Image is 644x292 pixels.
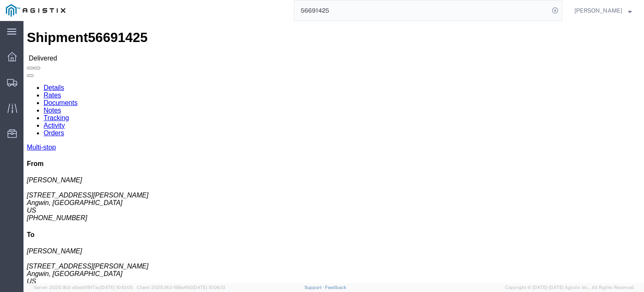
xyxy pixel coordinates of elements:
[6,4,65,17] img: logo
[574,5,632,16] button: [PERSON_NAME]
[574,6,622,15] span: Rochelle Manzoni
[505,284,634,291] span: Copyright © [DATE]-[DATE] Agistix Inc., All Rights Reserved
[100,285,133,290] span: [DATE] 10:10:00
[304,285,325,290] a: Support
[294,0,549,21] input: Search for shipment number, reference number
[325,285,346,290] a: Feedback
[137,285,225,290] span: Client: 2025.18.0-198a450
[34,285,133,290] span: Server: 2025.18.0-a0edd1917ac
[192,285,225,290] span: [DATE] 10:06:13
[23,21,644,283] iframe: FS Legacy Container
